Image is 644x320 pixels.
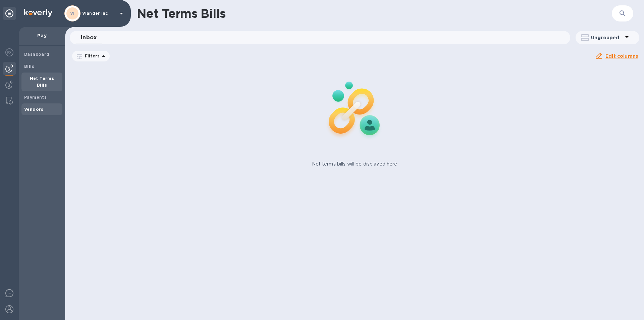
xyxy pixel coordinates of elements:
b: Dashboard [24,52,50,57]
p: Net terms bills will be displayed here [312,161,397,168]
u: Edit columns [605,53,638,59]
b: Vendors [24,107,44,112]
p: Ungrouped [591,34,623,41]
img: Foreign exchange [5,48,13,56]
p: Pay [24,32,60,39]
p: Filters [82,53,100,59]
b: Net Terms Bills [30,76,54,88]
h1: Net Terms Bills [137,6,226,20]
img: Logo [24,9,52,17]
b: Payments [24,95,47,100]
p: Viander inc [82,11,116,16]
span: Inbox [81,33,97,42]
b: Bills [24,64,34,69]
b: VI [70,11,75,16]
